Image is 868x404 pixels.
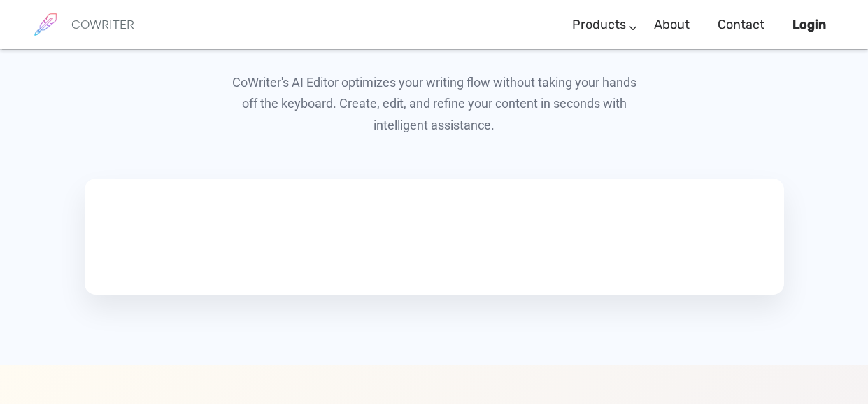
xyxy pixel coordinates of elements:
[28,7,63,42] img: brand logo
[718,4,764,46] a: Contact
[792,4,826,46] a: Login
[225,72,644,137] p: CoWriter's AI Editor optimizes your writing flow without taking your hands off the keyboard. Crea...
[71,18,134,31] h6: COWRITER
[792,17,826,32] b: Login
[572,4,626,46] a: Products
[654,4,690,46] a: About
